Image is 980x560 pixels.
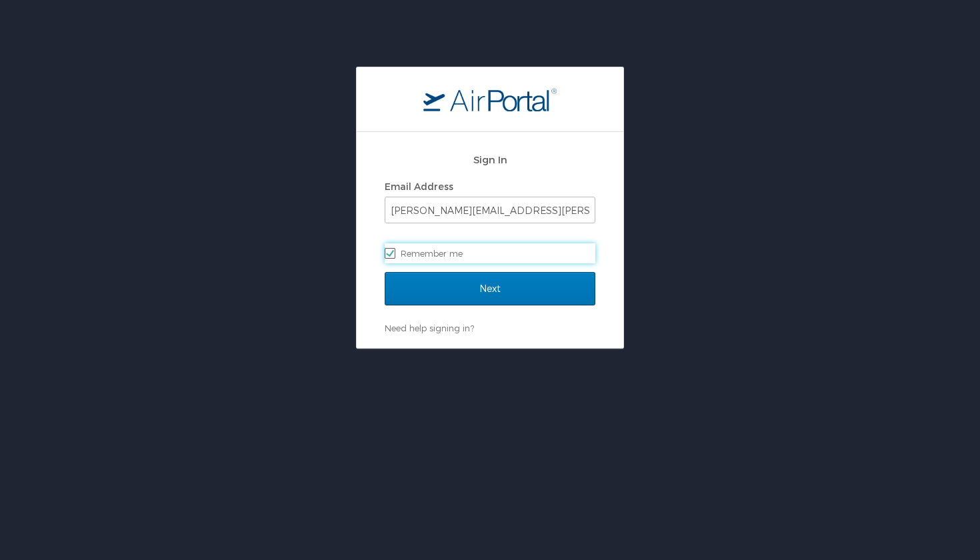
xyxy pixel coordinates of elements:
[423,87,557,111] img: logo
[385,323,474,333] a: Need help signing in?
[385,243,595,263] label: Remember me
[385,152,595,167] h2: Sign In
[385,181,453,192] label: Email Address
[385,272,595,305] input: Next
